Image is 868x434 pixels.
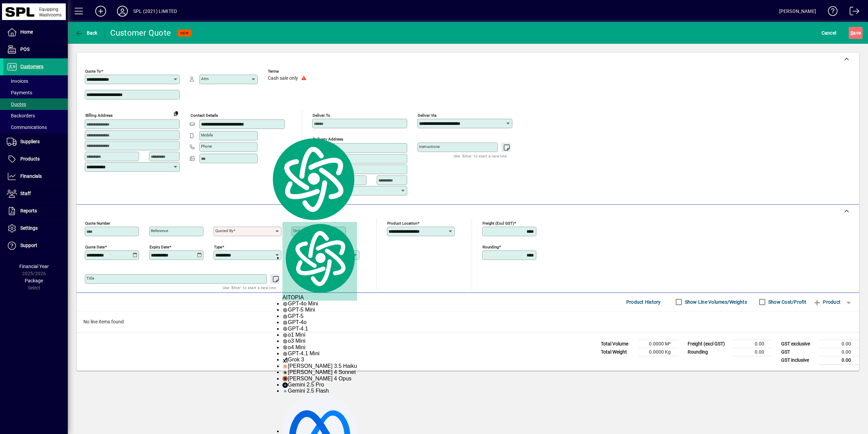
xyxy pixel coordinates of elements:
[820,27,838,39] button: Cancel
[3,151,68,168] a: Products
[3,24,68,41] a: Home
[684,348,732,356] td: Rounding
[282,307,357,313] div: GPT-5 Mini
[282,339,288,344] img: gpt-black.svg
[282,222,357,301] div: AITOPIA
[282,351,357,357] div: GPT-4.1 Mini
[418,113,436,118] mat-label: Deliver via
[638,340,679,348] td: 0.0000 M³
[597,340,638,348] td: Total Volume
[20,225,38,231] span: Settings
[3,41,68,58] a: POS
[850,27,861,38] span: ave
[282,382,357,388] div: Gemini 2.5 Pro
[282,326,288,332] img: gpt-black.svg
[482,221,514,225] mat-label: Freight (excl GST)
[20,46,29,52] span: POS
[223,284,276,291] mat-hint: Use 'Enter' to start a new line
[282,344,357,351] div: o4 Mini
[19,264,49,269] span: Financial Year
[180,31,189,35] span: NEW
[282,376,357,382] div: [PERSON_NAME] 4 Opus
[850,30,853,36] span: S
[68,27,105,39] app-page-header-button: Back
[282,313,357,319] div: GPT-5
[778,356,818,364] td: GST inclusive
[3,185,68,202] a: Staff
[282,388,357,394] div: Gemini 2.5 Flash
[849,27,863,39] button: Save
[3,220,68,237] a: Settings
[282,376,288,381] img: claude-35-opus.svg
[3,75,68,87] a: Invoices
[482,244,499,249] mat-label: Rounding
[3,237,68,254] a: Support
[282,301,357,307] div: GPT-4o Mini
[767,299,806,305] label: Show Cost/Profit
[624,296,664,308] button: Product History
[268,69,309,74] span: Terms
[282,389,288,394] img: gemini-20-flash.svg
[201,133,213,137] mat-label: Mobile
[282,370,288,375] img: claude-35-sonnet.svg
[779,6,816,17] div: [PERSON_NAME]
[20,29,33,35] span: Home
[732,348,772,356] td: 0.00
[282,333,288,338] img: gpt-black.svg
[133,6,177,17] div: SPL (2021) LIMITED
[7,101,26,107] span: Quotes
[90,5,112,17] button: Add
[778,348,818,356] td: GST
[282,320,288,325] img: gpt-black.svg
[387,221,417,225] mat-label: Product location
[818,356,859,364] td: 0.00
[845,1,860,23] a: Logout
[77,312,859,332] div: No line items found
[638,348,679,356] td: 0.0000 Kg
[214,244,222,249] mat-label: Type
[20,173,42,179] span: Financials
[282,364,288,369] img: claude-35-haiku.svg
[110,27,171,38] div: Customer Quote
[282,332,357,338] div: o1 Mini
[3,87,68,98] a: Payments
[778,340,818,348] td: GST exclusive
[282,326,357,332] div: GPT-4.1
[732,340,772,348] td: 0.00
[684,299,747,305] label: Show Line Volumes/Weights
[626,297,661,307] span: Product History
[75,30,98,36] span: Back
[818,348,859,356] td: 0.00
[20,243,37,248] span: Support
[313,113,330,118] mat-label: Deliver To
[282,307,288,313] img: gpt-black.svg
[25,278,43,283] span: Package
[7,78,28,84] span: Invoices
[20,139,40,144] span: Suppliers
[201,144,212,149] mat-label: Phone
[454,152,507,160] mat-hint: Use 'Enter' to start a new line
[151,228,168,233] mat-label: Reference
[282,222,357,295] img: logo.svg
[269,136,357,222] img: logo.svg
[597,348,638,356] td: Total Weight
[86,276,94,281] mat-label: Title
[282,319,357,325] div: GPT-4o
[3,121,68,133] a: Communications
[282,345,288,350] img: gpt-black.svg
[282,382,288,388] img: gemini-15-pro.svg
[3,168,68,185] a: Financials
[282,363,357,369] div: [PERSON_NAME] 3.5 Haiku
[3,203,68,220] a: Reports
[282,369,357,375] div: [PERSON_NAME] 4 Sonnet
[171,108,181,119] button: Copy to Delivery address
[20,64,43,69] span: Customers
[85,244,105,249] mat-label: Quote date
[823,1,838,23] a: Knowledge Base
[822,27,836,38] span: Cancel
[3,98,68,110] a: Quotes
[73,27,99,39] button: Back
[3,133,68,150] a: Suppliers
[20,208,37,213] span: Reports
[7,125,47,130] span: Communications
